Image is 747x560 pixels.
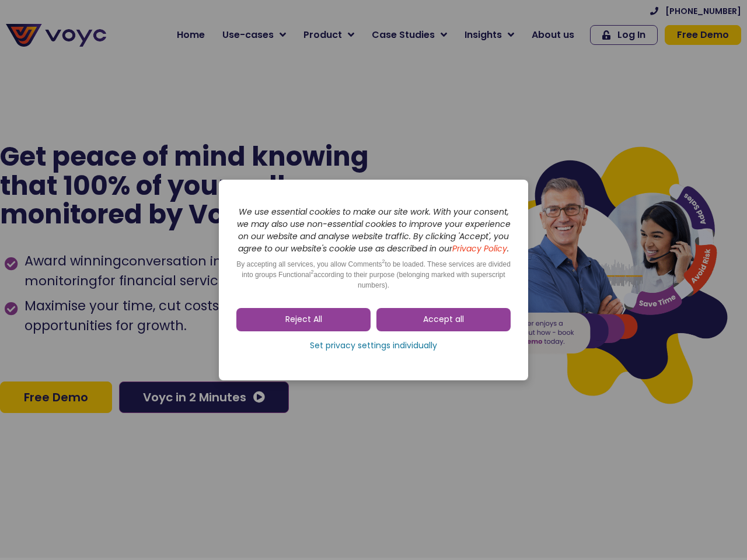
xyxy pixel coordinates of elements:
[236,308,371,331] a: Reject All
[285,314,322,325] span: Reject All
[423,314,464,325] span: Accept all
[310,340,437,352] span: Set privacy settings individually
[236,337,511,355] a: Set privacy settings individually
[310,269,313,275] sup: 2
[236,260,511,289] span: By accepting all services, you allow Comments to be loaded. These services are divided into group...
[452,243,507,254] a: Privacy Policy
[376,308,511,331] a: Accept all
[382,258,385,264] sup: 2
[237,206,511,254] i: We use essential cookies to make our site work. With your consent, we may also use non-essential ...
